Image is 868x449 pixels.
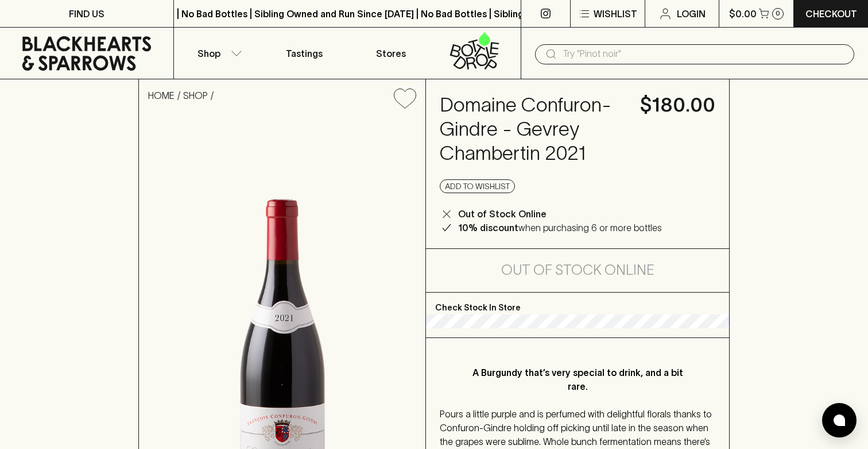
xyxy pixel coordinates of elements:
[834,415,845,426] img: bubble-icon
[563,45,845,63] input: Try "Pinot noir"
[458,222,518,233] b: 10% discount
[261,28,347,79] a: Tastings
[183,90,208,101] a: SHOP
[347,28,434,79] a: Stores
[463,366,692,393] p: A Burgundy that’s very special to drink, and a bit rare.
[440,93,626,166] h4: Domaine Confuron-Gindre - Gevrey Chambertin 2021
[729,7,757,21] p: $0.00
[197,47,220,60] p: Shop
[458,207,547,221] p: Out of Stock Online
[594,7,637,21] p: Wishlist
[389,84,421,113] button: Add to wishlist
[440,179,515,193] button: Add to wishlist
[677,7,706,21] p: Login
[286,47,323,60] p: Tastings
[174,28,261,79] button: Shop
[148,90,175,101] a: HOME
[805,7,857,21] p: Checkout
[640,93,715,117] h4: $180.00
[376,47,406,60] p: Stores
[458,221,662,235] p: when purchasing 6 or more bottles
[69,7,104,21] p: FIND US
[501,261,654,279] h5: Out of Stock Online
[426,293,729,314] p: Check Stock In Store
[776,10,780,17] p: 0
